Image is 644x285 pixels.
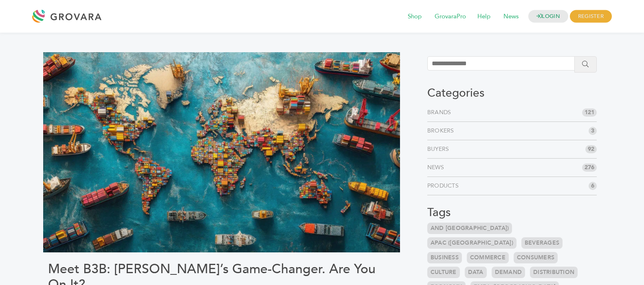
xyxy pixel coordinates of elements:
[528,10,568,23] a: LOGIN
[472,9,496,24] span: Help
[429,12,472,21] a: GrovaraPro
[427,145,453,153] a: Buyers
[427,252,462,263] a: Business
[570,10,612,23] span: REGISTER
[465,267,487,278] a: Data
[498,12,524,21] a: News
[427,163,447,172] a: News
[402,12,427,21] a: Shop
[427,86,597,100] h3: Categories
[427,267,460,278] a: Culture
[582,108,597,117] span: 121
[589,127,597,135] span: 3
[585,145,597,153] span: 92
[427,223,512,234] a: and [GEOGRAPHIC_DATA])
[589,182,597,190] span: 6
[582,163,597,172] span: 276
[402,9,427,24] span: Shop
[514,252,558,263] a: Consumers
[427,127,457,135] a: Brokers
[427,108,455,117] a: Brands
[521,237,563,249] a: Beverages
[467,252,509,263] a: Commerce
[427,206,597,220] h3: Tags
[492,267,525,278] a: Demand
[429,9,472,24] span: GrovaraPro
[472,12,496,21] a: Help
[427,237,517,249] a: APAC ([GEOGRAPHIC_DATA])
[498,9,524,24] span: News
[427,182,462,190] a: Products
[530,267,578,278] a: Distribution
